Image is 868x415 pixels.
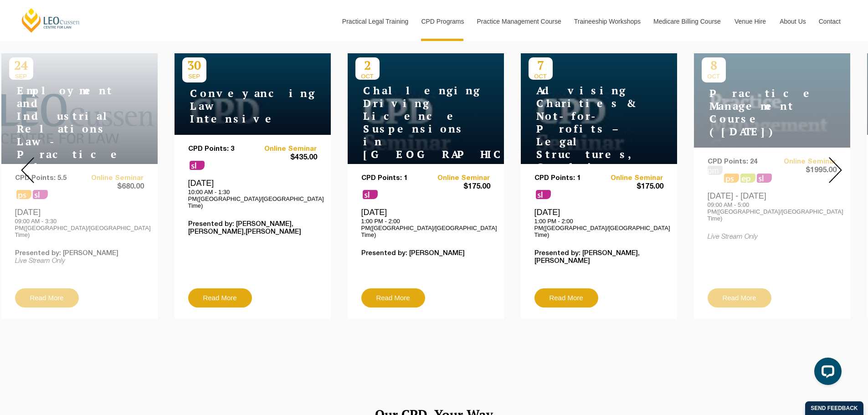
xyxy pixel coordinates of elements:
p: Presented by: [PERSON_NAME],[PERSON_NAME],[PERSON_NAME] [188,220,317,236]
a: Practical Legal Training [335,2,415,41]
a: [PERSON_NAME] Centre for Law [21,7,81,33]
p: Presented by: [PERSON_NAME],[PERSON_NAME] [534,250,663,265]
span: OCT [355,73,380,80]
p: 1:00 PM - 2:00 PM([GEOGRAPHIC_DATA]/[GEOGRAPHIC_DATA] Time) [361,218,490,238]
span: SEP [182,73,206,80]
p: CPD Points: 3 [188,145,253,153]
span: OCT [529,73,553,80]
a: CPD Programs [414,2,470,41]
iframe: LiveChat chat widget [807,354,845,392]
p: 1:00 PM - 2:00 PM([GEOGRAPHIC_DATA]/[GEOGRAPHIC_DATA] Time) [534,218,663,238]
h4: Advising Charities & Not-for-Profits – Legal Structures, Compliance & Risk Management [529,84,642,199]
p: 30 [182,57,206,73]
h4: Conveyancing Law Intensive [182,87,296,125]
a: Practice Management Course [470,2,567,41]
a: Online Seminar [252,145,317,153]
a: Venue Hire [728,2,773,41]
a: About Us [773,2,812,41]
div: [DATE] [534,207,663,238]
a: Read More [361,288,425,307]
p: CPD Points: 1 [534,174,599,182]
div: [DATE] [188,178,317,209]
span: $435.00 [252,153,317,163]
a: Medicare Billing Course [647,2,728,41]
a: Contact [812,2,847,41]
img: Next [829,157,842,183]
span: sl [536,190,551,199]
a: Online Seminar [599,174,663,182]
img: Prev [21,157,34,183]
p: 7 [529,57,553,73]
p: 10:00 AM - 1:30 PM([GEOGRAPHIC_DATA]/[GEOGRAPHIC_DATA] Time) [188,189,317,209]
span: sl [190,161,205,170]
a: Read More [534,288,598,307]
p: Presented by: [PERSON_NAME] [361,250,490,257]
span: $175.00 [426,182,490,192]
p: 2 [355,57,380,73]
h4: Challenging Driving Licence Suspensions in [GEOGRAPHIC_DATA] [355,84,469,161]
a: Traineeship Workshops [567,2,647,41]
div: [DATE] [361,207,490,238]
p: CPD Points: 1 [361,174,426,182]
a: Read More [188,288,252,307]
span: $175.00 [599,182,663,192]
span: sl [363,190,378,199]
a: Online Seminar [426,174,490,182]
